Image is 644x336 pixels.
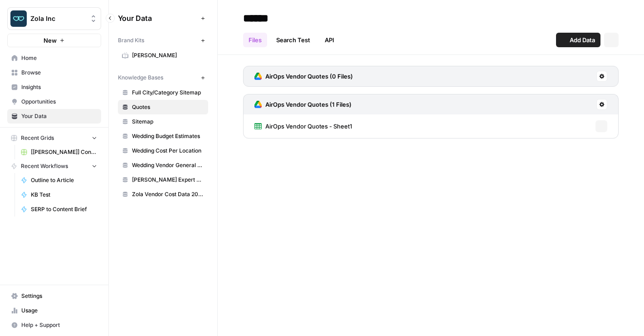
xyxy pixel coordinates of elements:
span: Wedding Budget Estimates [132,132,204,140]
a: Insights [7,80,101,94]
a: AirOps Vendor Quotes (1 Files) [254,94,351,114]
a: Wedding Cost Per Location [118,143,208,158]
span: Zola Vendor Cost Data 2025 [132,190,204,198]
a: [PERSON_NAME] [118,48,208,63]
span: Recent Workflows [21,162,68,170]
span: Brand Kits [118,36,144,44]
span: AirOps Vendor Quotes - Sheet1 [265,122,352,131]
a: Outline to Article [17,173,101,188]
a: Files [243,33,267,47]
img: Zola Inc Logo [10,10,27,27]
a: Quotes [118,100,208,114]
a: [PERSON_NAME] Expert Advice Articles [118,173,208,187]
a: Wedding Budget Estimates [118,129,208,143]
span: Your Data [118,13,197,24]
span: [PERSON_NAME] [132,51,204,59]
a: Wedding Vendor General Sitemap [118,158,208,173]
a: AirOps Vendor Quotes - Sheet1 [254,114,352,138]
span: Usage [21,306,97,315]
button: Recent Grids [7,131,101,145]
span: SERP to Content Brief [31,205,97,213]
span: Help + Support [21,321,97,329]
span: New [44,36,57,45]
a: Sitemap [118,114,208,129]
button: Add Data [556,33,600,47]
span: Zola Inc [30,14,85,23]
button: New [7,34,101,47]
span: Quotes [132,103,204,111]
a: AirOps Vendor Quotes (0 Files) [254,66,353,86]
span: Your Data [21,112,97,120]
span: KB Test [31,191,97,199]
a: Browse [7,65,101,80]
a: Usage [7,303,101,318]
h3: AirOps Vendor Quotes (0 Files) [265,72,353,81]
a: API [319,33,340,47]
a: KB Test [17,188,101,202]
span: Sitemap [132,118,204,126]
span: Knowledge Bases [118,74,163,82]
a: Home [7,51,101,65]
span: Browse [21,69,97,77]
span: Wedding Cost Per Location [132,147,204,155]
a: Settings [7,289,101,303]
span: Opportunities [21,98,97,106]
a: [[PERSON_NAME]] Content Creation [17,145,101,159]
button: Workspace: Zola Inc [7,7,101,30]
a: SERP to Content Brief [17,202,101,217]
button: Help + Support [7,318,101,332]
span: Full City/Category Sitemap [132,89,204,97]
span: Insights [21,83,97,91]
span: Settings [21,292,97,300]
a: Zola Vendor Cost Data 2025 [118,187,208,202]
a: Opportunities [7,94,101,109]
span: [[PERSON_NAME]] Content Creation [31,148,97,156]
span: [PERSON_NAME] Expert Advice Articles [132,176,204,184]
a: Search Test [271,33,316,47]
span: Wedding Vendor General Sitemap [132,161,204,169]
span: Add Data [570,35,595,44]
button: Recent Workflows [7,159,101,173]
a: Full City/Category Sitemap [118,85,208,100]
span: Recent Grids [21,134,54,142]
span: Home [21,54,97,62]
span: Outline to Article [31,176,97,184]
a: Your Data [7,109,101,124]
h3: AirOps Vendor Quotes (1 Files) [265,100,351,109]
